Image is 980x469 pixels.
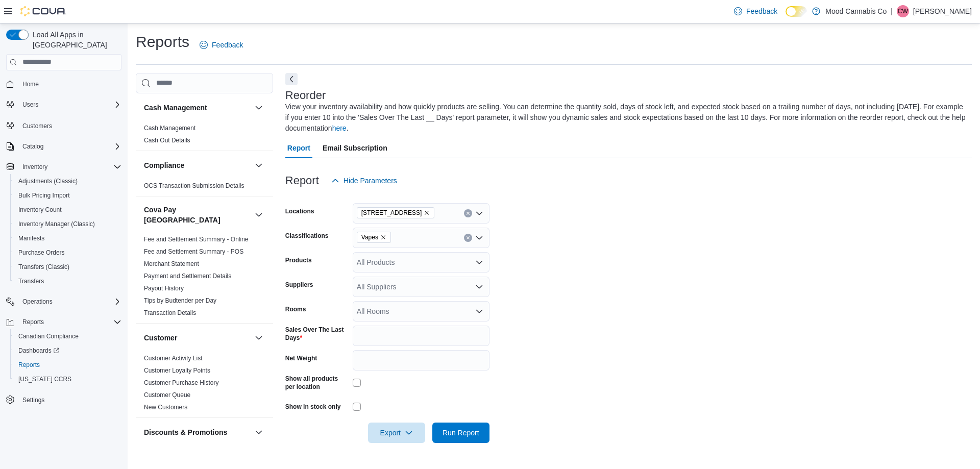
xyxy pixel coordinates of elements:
[136,32,189,52] h1: Reports
[144,260,199,268] span: Merchant Statement
[18,316,48,328] button: Reports
[144,427,251,437] button: Discounts & Promotions
[195,35,247,55] a: Feedback
[424,210,430,216] button: Remove 3923 Victoria Ave from selection in this group
[14,189,74,202] a: Bulk Pricing Import
[136,180,273,196] div: Compliance
[144,205,251,225] button: Cova Pay [GEOGRAPHIC_DATA]
[10,217,126,231] button: Inventory Manager (Classic)
[22,318,44,326] span: Reports
[10,358,126,372] button: Reports
[18,393,121,406] span: Settings
[14,204,66,216] a: Inventory Count
[344,176,397,186] span: Hide Parameters
[10,343,126,358] a: Dashboards
[144,404,187,411] a: New Customers
[14,175,82,187] a: Adjustments (Classic)
[144,103,251,113] button: Cash Management
[14,330,83,342] a: Canadian Compliance
[287,138,310,158] span: Report
[14,373,121,385] span: Washington CCRS
[6,72,121,434] nav: Complex example
[253,159,265,171] button: Compliance
[14,373,76,385] a: [US_STATE] CCRS
[730,1,781,21] a: Feedback
[380,234,386,240] button: Remove Vapes from selection in this group
[144,379,219,387] span: Customer Purchase History
[18,394,48,406] a: Settings
[144,354,203,362] span: Customer Activity List
[18,347,59,355] span: Dashboards
[144,285,184,292] a: Payout History
[144,235,249,243] span: Fee and Settlement Summary - Online
[253,209,265,221] button: Cova Pay [GEOGRAPHIC_DATA]
[22,122,52,130] span: Customers
[144,125,195,132] a: Cash Management
[361,208,422,218] span: [STREET_ADDRESS]
[323,138,387,158] span: Email Subscription
[285,73,298,85] button: Next
[144,248,243,256] span: Fee and Settlement Summary - POS
[10,188,126,203] button: Bulk Pricing Import
[144,273,231,280] a: Payment and Settlement Details
[144,427,227,437] h3: Discounts & Promotions
[18,295,121,308] span: Operations
[144,366,210,375] span: Customer Loyalty Points
[10,231,126,245] button: Manifests
[253,426,265,438] button: Discounts & Promotions
[144,309,196,316] a: Transaction Details
[18,177,78,185] span: Adjustments (Classic)
[22,101,38,109] span: Users
[22,142,43,151] span: Catalog
[144,136,190,144] span: Cash Out Details
[14,246,121,259] span: Purchase Orders
[22,396,44,404] span: Settings
[285,305,306,313] label: Rooms
[285,102,967,134] div: View your inventory availability and how quickly products are selling. You can determine the quan...
[14,344,121,357] span: Dashboards
[746,6,777,16] span: Feedback
[18,98,42,111] button: Users
[2,160,126,174] button: Inventory
[14,189,121,202] span: Bulk Pricing Import
[29,30,121,50] span: Load All Apps in [GEOGRAPHIC_DATA]
[285,326,349,342] label: Sales Over The Last Days
[14,261,121,273] span: Transfers (Classic)
[285,175,319,187] h3: Report
[285,375,349,391] label: Show all products per location
[14,275,48,287] a: Transfers
[22,163,47,171] span: Inventory
[144,284,184,292] span: Payout History
[285,232,329,240] label: Classifications
[18,161,52,173] button: Inventory
[14,275,121,287] span: Transfers
[144,333,251,343] button: Customer
[14,218,99,230] a: Inventory Manager (Classic)
[2,77,126,91] button: Home
[18,295,57,308] button: Operations
[144,309,196,317] span: Transaction Details
[898,5,908,17] span: CW
[2,139,126,154] button: Catalog
[14,359,44,371] a: Reports
[285,89,326,102] h3: Reorder
[18,249,65,257] span: Purchase Orders
[432,423,489,443] button: Run Report
[357,232,391,243] span: Vapes
[327,170,401,191] button: Hide Parameters
[144,297,216,305] span: Tips by Budtender per Day
[144,391,190,399] span: Customer Queue
[2,118,126,133] button: Customers
[14,330,121,342] span: Canadian Compliance
[285,207,314,215] label: Locations
[10,372,126,386] button: [US_STATE] CCRS
[18,361,40,369] span: Reports
[14,359,121,371] span: Reports
[2,315,126,329] button: Reports
[2,294,126,309] button: Operations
